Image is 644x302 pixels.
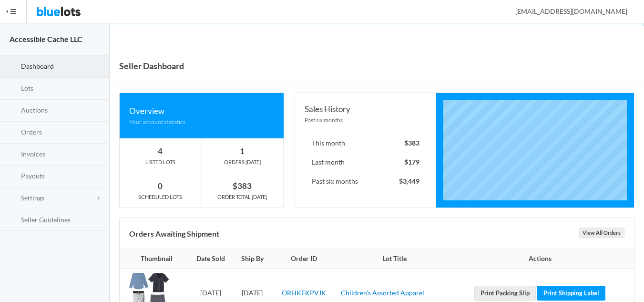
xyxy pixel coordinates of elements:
[21,216,71,224] span: Seller Guidelines
[8,172,18,181] ion-icon: paper plane
[240,146,245,156] strong: 1
[21,128,42,136] span: Orders
[234,250,272,269] th: Ship By
[233,181,252,191] strong: $383
[452,250,634,269] th: Actions
[8,216,18,225] ion-icon: list box
[21,150,45,158] span: Invoices
[271,250,337,269] th: Order ID
[8,84,18,94] ion-icon: clipboard
[399,177,419,185] strong: $3,449
[579,228,624,238] a: View All Orders
[502,8,512,17] ion-icon: person
[305,134,427,153] li: This month
[282,289,326,297] a: ORHKFKPVJK
[21,84,33,92] span: Lots
[305,172,427,191] li: Past six months
[404,139,419,147] strong: $383
[21,106,48,114] span: Auctions
[21,194,44,202] span: Settings
[537,286,605,301] a: Print Shipping Label
[404,158,419,166] strong: $179
[8,150,18,159] ion-icon: calculator
[305,153,427,172] li: Last month
[129,229,219,238] b: Orders Awaiting Shipment
[305,103,427,115] div: Sales History
[158,146,163,156] strong: 4
[10,34,82,43] strong: Accessible Cache LLC
[120,158,201,167] div: LISTED LOTS
[129,117,274,126] div: Your account statistics
[474,286,536,301] a: Print Packing Slip
[158,181,163,191] strong: 0
[120,193,201,201] div: SCHEDULED LOTS
[8,106,18,115] ion-icon: flash
[129,104,274,117] div: Overview
[188,250,234,269] th: Date Sold
[341,289,424,297] a: Children's Assorted Apparel
[8,194,18,203] ion-icon: cog
[8,62,18,72] ion-icon: speedometer
[202,158,283,167] div: ORDERS [DATE]
[8,128,18,137] ion-icon: cash
[505,7,627,15] span: [EMAIL_ADDRESS][DOMAIN_NAME]
[305,115,427,125] div: Past six months
[202,193,283,201] div: ORDER TOTAL [DATE]
[21,62,54,70] span: Dashboard
[120,250,188,269] th: Thumbnail
[21,172,45,180] span: Payouts
[337,250,452,269] th: Lot Title
[119,59,184,73] h1: Seller Dashboard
